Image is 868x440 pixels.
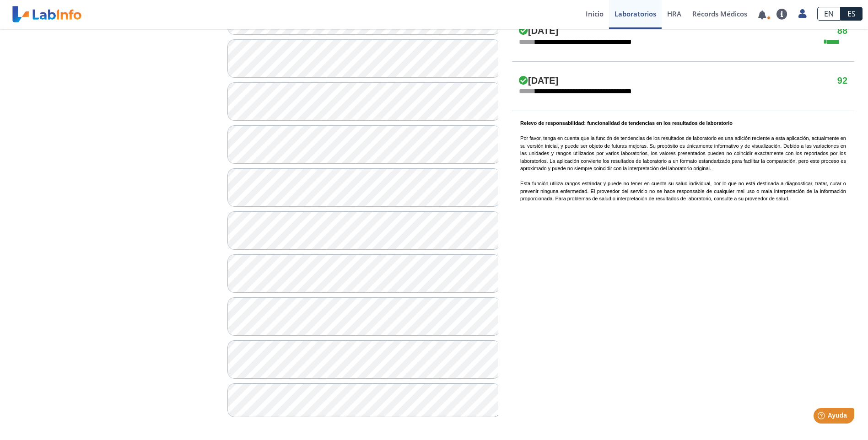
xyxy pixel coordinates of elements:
[787,404,858,430] iframe: Help widget launcher
[519,75,558,86] h4: [DATE]
[520,120,733,126] b: Relevo de responsabilidad: funcionalidad de tendencias en los resultados de laboratorio
[841,7,863,21] a: ES
[837,75,847,86] h4: 92
[519,26,558,37] h4: [DATE]
[667,9,681,18] span: HRA
[837,26,847,37] h4: 88
[520,119,846,203] p: Por favor, tenga en cuenta que la función de tendencias de los resultados de laboratorio es una a...
[817,7,841,21] a: EN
